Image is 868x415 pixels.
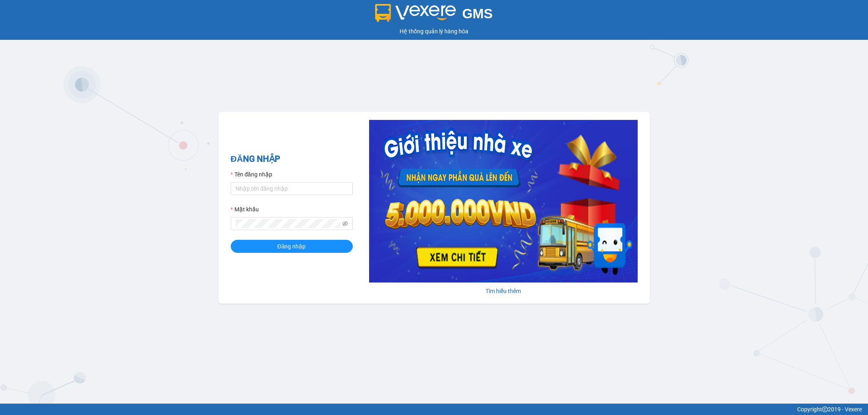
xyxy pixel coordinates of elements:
[2,27,866,36] div: Hệ thống quản lý hàng hóa
[462,6,493,21] span: GMS
[822,406,828,412] span: copyright
[231,240,353,253] button: Đăng nhập
[236,219,341,228] input: Mật khẩu
[369,287,638,295] div: Tìm hiểu thêm
[231,182,353,195] input: Tên đăng nhập
[231,170,272,179] label: Tên đăng nhập
[231,205,259,214] label: Mật khẩu
[278,242,306,251] span: Đăng nhập
[342,221,348,226] span: eye-invisible
[369,120,638,282] img: banner-0
[375,4,456,22] img: logo 2
[375,12,493,19] a: GMS
[231,152,353,166] h2: ĐĂNG NHẬP
[6,405,862,414] div: Copyright 2019 - Vexere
